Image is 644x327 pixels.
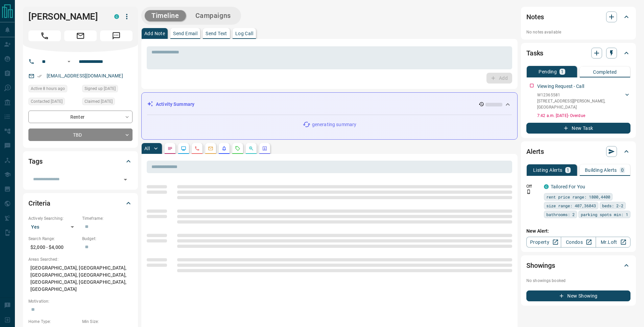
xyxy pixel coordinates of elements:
span: Call [28,30,61,41]
h2: Tasks [526,48,543,59]
span: bathrooms: 2 [546,211,575,218]
svg: Emails [208,146,213,151]
span: Message [100,30,133,41]
span: beds: 2-2 [602,202,623,209]
p: No showings booked [526,278,630,284]
p: [GEOGRAPHIC_DATA], [GEOGRAPHIC_DATA], [GEOGRAPHIC_DATA], [GEOGRAPHIC_DATA], [GEOGRAPHIC_DATA], [G... [28,262,133,295]
p: Motivation: [28,298,133,304]
h2: Criteria [28,198,50,209]
span: Email [64,30,97,41]
span: rent price range: 1800,4400 [546,193,610,200]
h2: Showings [526,260,555,271]
div: Tasks [526,45,630,61]
button: Open [65,57,73,66]
div: Fri Aug 29 2025 [82,85,133,94]
p: [STREET_ADDRESS][PERSON_NAME] , [GEOGRAPHIC_DATA] [537,98,624,110]
h1: [PERSON_NAME] [28,11,104,22]
span: size range: 407,36043 [546,202,596,209]
div: TBD [28,129,133,141]
p: Pending [539,69,557,74]
p: Viewing Request - Call [537,83,584,90]
button: New Showing [526,290,630,301]
div: Alerts [526,143,630,160]
svg: Notes [167,146,173,151]
svg: Opportunities [248,146,254,151]
span: Signed up [DATE] [85,85,116,92]
p: Activity Summary [156,101,194,108]
p: Log Call [235,31,253,36]
div: Activity Summary [147,98,512,111]
p: All [144,146,150,151]
div: Fri Aug 29 2025 [28,98,79,107]
div: Criteria [28,195,133,211]
p: Search Range: [28,236,79,242]
p: Completed [593,70,617,74]
p: Add Note [144,31,165,36]
div: Notes [526,9,630,25]
svg: Listing Alerts [221,146,227,151]
p: New Alert: [526,228,630,235]
div: Showings [526,257,630,274]
button: New Task [526,123,630,134]
div: condos.ca [114,14,119,19]
p: No notes available [526,29,630,35]
span: Contacted [DATE] [31,98,63,105]
p: 0 [621,168,624,172]
span: Active 8 hours ago [31,85,65,92]
p: generating summary [312,121,356,128]
h2: Alerts [526,146,544,157]
a: Property [526,237,561,248]
span: parking spots min: 1 [581,211,628,218]
div: W12365581[STREET_ADDRESS][PERSON_NAME],[GEOGRAPHIC_DATA] [537,91,630,112]
p: Areas Searched: [28,256,133,262]
p: Send Email [173,31,197,36]
div: Fri Aug 29 2025 [82,98,133,107]
p: Home Type: [28,319,79,325]
p: 1 [561,69,564,74]
span: Claimed [DATE] [85,98,113,105]
p: Min Size: [82,319,133,325]
p: W12365581 [537,92,624,98]
div: condos.ca [544,184,549,189]
p: Listing Alerts [533,168,563,172]
p: Timeframe: [82,215,133,221]
svg: Lead Browsing Activity [181,146,186,151]
p: Send Text [206,31,227,36]
h2: Notes [526,11,544,22]
a: Mr.Loft [596,237,630,248]
p: $2,000 - $4,000 [28,242,79,253]
p: Actively Searching: [28,215,79,221]
button: Timeline [145,10,186,21]
h2: Tags [28,156,42,167]
svg: Calls [194,146,200,151]
p: Budget: [82,236,133,242]
a: Tailored For You [551,184,585,189]
a: Condos [561,237,596,248]
div: Sat Oct 11 2025 [28,85,79,94]
button: Campaigns [189,10,238,21]
button: Open [121,175,130,184]
p: Off [526,183,540,189]
svg: Requests [235,146,240,151]
div: Tags [28,153,133,169]
div: Yes [28,221,79,232]
div: Renter [28,111,133,123]
p: 1 [567,168,569,172]
p: Building Alerts [585,168,617,172]
p: 7:42 a.m. [DATE] - Overdue [537,113,630,119]
svg: Email Verified [37,74,42,78]
svg: Agent Actions [262,146,267,151]
svg: Push Notification Only [526,189,531,194]
a: [EMAIL_ADDRESS][DOMAIN_NAME] [47,73,123,78]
